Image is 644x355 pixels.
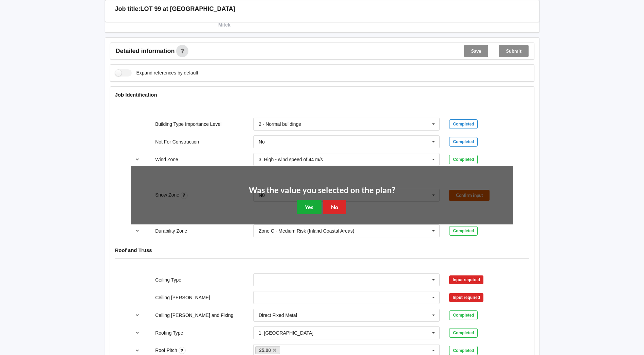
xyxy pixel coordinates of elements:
[131,225,144,237] button: reference-toggle
[449,119,478,129] div: Completed
[155,312,233,318] label: Ceiling [PERSON_NAME] and Fixing
[297,200,321,214] button: Yes
[155,157,178,162] label: Wind Zone
[155,277,181,283] label: Ceiling Type
[449,137,478,147] div: Completed
[115,69,198,77] label: Expand references by default
[131,153,144,166] button: reference-toggle
[155,348,178,353] label: Roof Pitch
[259,139,265,144] div: No
[116,48,175,54] span: Detailed information
[259,313,297,318] div: Direct Fixed Metal
[259,122,301,126] div: 2 - Normal buildings
[155,330,183,336] label: Roofing Type
[259,331,313,335] div: 1. [GEOGRAPHIC_DATA]
[141,5,235,13] h3: LOT 99 at [GEOGRAPHIC_DATA]
[155,228,187,234] label: Durability Zone
[131,309,144,321] button: reference-toggle
[255,346,280,354] a: 25.00
[449,155,478,164] div: Completed
[115,247,529,253] h4: Roof and Truss
[259,229,354,233] div: Zone C - Medium Risk (Inland Coastal Areas)
[155,139,199,145] label: Not For Construction
[155,295,210,300] label: Ceiling [PERSON_NAME]
[115,5,141,13] h3: Job title:
[249,185,395,196] h2: Was the value you selected on the plan?
[115,91,529,98] h4: Job Identification
[449,328,478,338] div: Completed
[323,200,346,214] button: No
[131,327,144,339] button: reference-toggle
[259,157,323,162] div: 3. High - wind speed of 44 m/s
[449,293,483,302] div: Input required
[155,121,221,127] label: Building Type Importance Level
[449,275,483,284] div: Input required
[449,310,478,320] div: Completed
[449,226,478,236] div: Completed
